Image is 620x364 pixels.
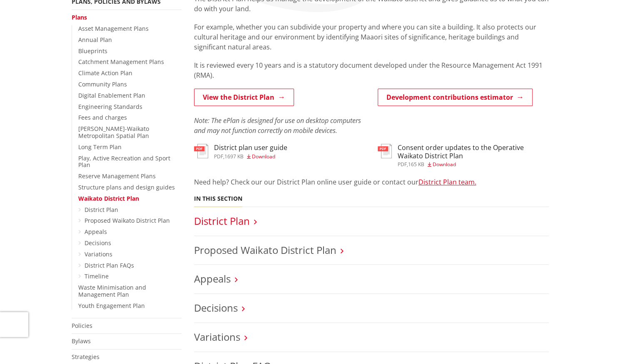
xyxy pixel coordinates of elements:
[85,272,109,280] a: Timeline
[85,228,107,236] a: Appeals
[78,283,146,298] a: Waste Minimisation and Management Plan
[72,353,100,361] a: Strategies
[85,250,112,258] a: Variations
[85,261,134,269] a: District Plan FAQs
[78,125,149,140] a: [PERSON_NAME]-Waikato Metropolitan Spatial Plan
[214,154,287,159] div: ,
[224,153,244,160] span: 1697 KB
[418,177,476,187] a: District Plan team.
[194,177,549,187] p: Need help? Check our our District Plan online user guide or contact our
[85,206,118,214] a: District Plan
[78,113,127,121] a: Fees and charges
[78,183,175,191] a: Structure plans and design guides
[78,47,107,55] a: Blueprints
[78,194,139,202] a: Waikato District Plan
[194,22,549,52] p: For example, whether you can subdivide your property and where you can site a building. It also p...
[78,103,142,111] a: Engineering Standards
[582,329,612,359] iframe: Messenger Launcher
[398,144,549,160] h3: Consent order updates to the Operative Waikato District Plan
[194,330,240,344] a: Variations
[252,153,275,160] span: Download
[194,144,208,158] img: document-pdf.svg
[72,337,91,345] a: Bylaws
[85,239,111,247] a: Decisions
[378,89,533,106] a: Development contributions estimator
[78,36,112,44] a: Annual Plan
[78,25,149,32] a: Asset Management Plans
[194,89,294,106] a: View the District Plan
[194,60,549,80] p: It is reviewed every 10 years and is a statutory document developed under the Resource Management...
[78,69,132,77] a: Climate Action Plan
[72,322,92,330] a: Policies
[72,13,87,21] a: Plans
[78,80,127,88] a: Community Plans
[78,143,122,151] a: Long Term Plan
[194,195,242,202] h5: In this section
[78,302,145,310] a: Youth Engagement Plan
[194,214,250,228] a: District Plan
[78,58,164,66] a: Catchment Management Plans
[78,172,156,180] a: Reserve Management Plans
[408,161,424,168] span: 165 KB
[214,153,223,160] span: pdf
[194,243,336,257] a: Proposed Waikato District Plan
[85,216,170,224] a: Proposed Waikato District Plan
[194,301,238,315] a: Decisions
[378,144,549,167] a: Consent order updates to the Operative Waikato District Plan pdf,165 KB Download
[78,91,145,99] a: Digital Enablement Plan
[78,154,170,169] a: Play, Active Recreation and Sport Plan
[378,144,392,158] img: document-pdf.svg
[398,162,549,167] div: ,
[398,161,407,168] span: pdf
[194,116,361,135] em: Note: The ePlan is designed for use on desktop computers and may not function correctly on mobile...
[194,144,287,159] a: District plan user guide pdf,1697 KB Download
[194,272,231,285] a: Appeals
[214,144,287,152] h3: District plan user guide
[433,161,456,168] span: Download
